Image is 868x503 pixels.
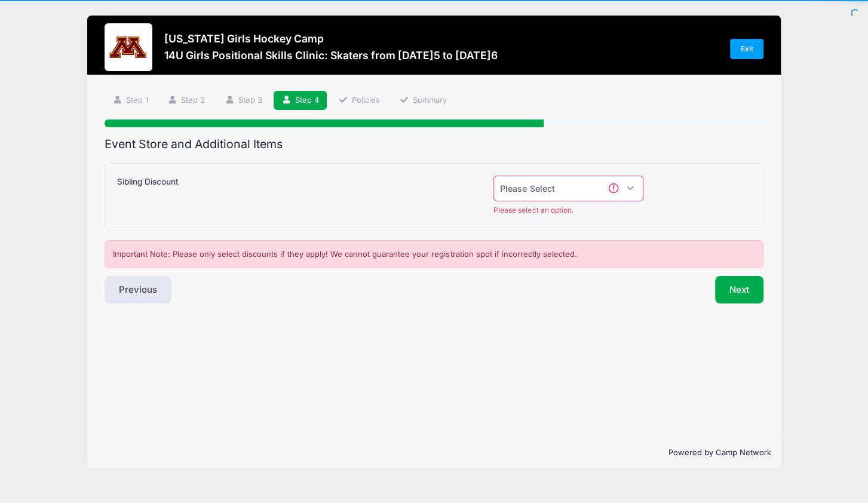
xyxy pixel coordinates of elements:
h3: [US_STATE] Girls Hockey Camp [164,32,498,45]
a: Step 4 [274,91,327,111]
a: Step 1 [105,91,156,111]
button: Previous [105,276,171,303]
a: Step 3 [217,91,270,111]
p: Powered by Camp Network [97,447,771,459]
a: Exit [730,39,763,59]
a: Summary [392,91,455,111]
button: Next [715,276,763,303]
h3: 14U Girls Positional Skills Clinic: Skaters from [DATE]5 to [DATE]6 [164,49,498,62]
div: Important Note: Please only select discounts if they apply! We cannot guarantee your registration... [105,240,763,269]
a: Policies [330,91,388,111]
a: Step 2 [160,91,213,111]
h2: Event Store and Additional Items [105,137,763,151]
span: Please select an option. [493,205,643,216]
label: Sibling Discount [117,176,179,188]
